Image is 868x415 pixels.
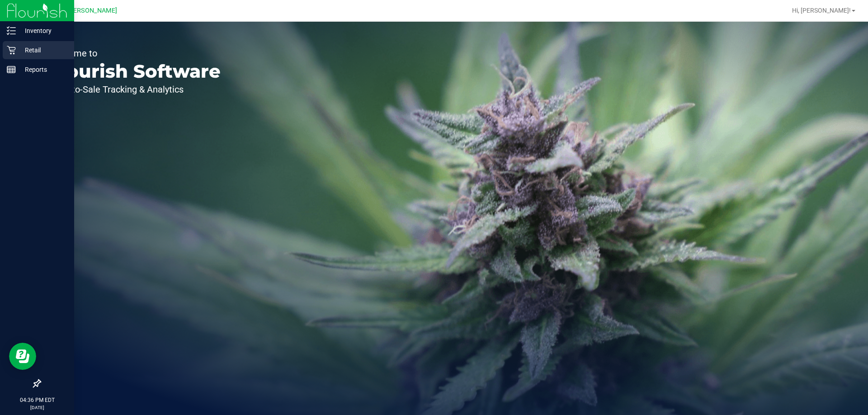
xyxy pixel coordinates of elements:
[67,7,117,14] span: [PERSON_NAME]
[16,45,70,56] p: Retail
[16,64,70,75] p: Reports
[7,46,16,55] inline-svg: Retail
[49,49,221,58] p: Welcome to
[7,26,16,35] inline-svg: Inventory
[49,85,221,94] p: Seed-to-Sale Tracking & Analytics
[792,7,851,14] span: Hi, [PERSON_NAME]!
[9,343,36,370] iframe: Resource center
[49,62,221,80] p: Flourish Software
[16,25,70,36] p: Inventory
[4,404,70,411] p: [DATE]
[4,396,70,404] p: 04:36 PM EDT
[7,65,16,74] inline-svg: Reports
